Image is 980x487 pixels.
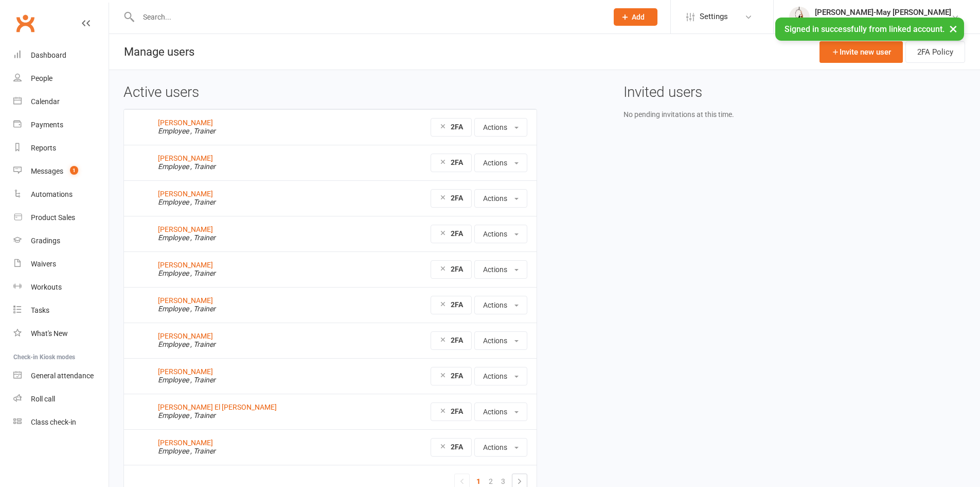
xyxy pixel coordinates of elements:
em: , Trainer [190,340,216,348]
button: Actions [474,402,527,421]
em: Employee [158,162,189,171]
strong: 2FA [451,158,463,166]
a: Clubworx [12,10,38,36]
em: Employee [158,269,189,277]
strong: 2FA [451,300,463,309]
a: Invite new user [819,41,903,63]
div: Reports [31,144,56,152]
em: Employee [158,233,189,242]
h3: Active users [123,85,537,100]
strong: 2FA [451,194,463,202]
em: Employee [158,376,189,384]
button: Actions [474,118,527,137]
em: Employee [158,447,189,455]
a: [PERSON_NAME] [158,332,213,340]
a: General attendance kiosk mode [13,364,109,388]
a: Workouts [13,276,109,299]
button: Actions [474,331,527,350]
a: What's New [13,322,109,345]
a: [PERSON_NAME] [158,154,213,162]
a: [PERSON_NAME] [158,119,213,127]
a: People [13,67,109,90]
span: Add [632,13,645,21]
button: Actions [474,225,527,243]
strong: 2FA [451,443,463,451]
em: , Trainer [190,376,216,384]
em: Employee [158,340,189,348]
a: [PERSON_NAME] [158,439,213,447]
em: , Trainer [190,447,216,455]
button: Actions [474,154,527,172]
em: , Trainer [190,233,216,242]
div: Tasks [31,306,49,314]
a: Product Sales [13,206,109,229]
a: Payments [13,113,109,137]
a: Tasks [13,299,109,322]
a: Roll call [13,388,109,411]
div: Class check-in [31,418,76,426]
em: , Trainer [190,162,216,171]
em: Employee [158,411,189,419]
strong: 2FA [451,372,463,380]
em: Employee [158,198,189,206]
a: Calendar [13,90,109,113]
button: Actions [474,367,527,385]
span: 1 [70,166,78,175]
div: Product Sales [31,213,75,222]
div: Waivers [31,260,56,268]
a: [PERSON_NAME] [158,261,213,269]
em: , Trainer [190,127,216,135]
input: Search... [135,10,600,24]
button: Actions [474,260,527,279]
a: [PERSON_NAME] [158,190,213,198]
strong: 2FA [451,229,463,238]
a: [PERSON_NAME] El [PERSON_NAME] [158,403,277,411]
a: Dashboard [13,44,109,67]
div: Automations [31,190,73,198]
em: , Trainer [190,269,216,277]
em: Employee [158,305,189,313]
div: What's New [31,329,68,338]
a: [PERSON_NAME] [158,225,213,233]
button: × [944,18,963,40]
div: No pending invitations at this time. [623,109,966,120]
h1: Manage users [109,34,194,70]
div: Roll call [31,395,55,403]
div: Calendar [31,97,60,106]
button: Actions [474,296,527,314]
button: Actions [474,189,527,208]
img: thumb_image1735801805.png [789,7,810,27]
strong: 2FA [451,123,463,131]
a: Waivers [13,253,109,276]
a: Reports [13,137,109,160]
a: Messages 1 [13,160,109,183]
em: , Trainer [190,198,216,206]
div: [PERSON_NAME]-May [PERSON_NAME] [815,8,951,17]
strong: 2FA [451,336,463,344]
em: , Trainer [190,411,216,419]
h3: Invited users [623,85,966,100]
div: People [31,74,52,82]
span: Signed in successfully from linked account. [785,24,945,34]
button: Add [614,8,657,26]
strong: 2FA [451,407,463,415]
a: Automations [13,183,109,206]
div: Gradings [31,237,60,245]
a: [PERSON_NAME] [158,296,213,305]
em: , Trainer [190,305,216,313]
span: Settings [700,5,728,28]
div: The Social Circus Pty Ltd [815,17,951,26]
em: Employee [158,127,189,135]
div: Payments [31,121,63,129]
button: Actions [474,438,527,457]
div: General attendance [31,372,94,380]
div: Messages [31,167,63,175]
div: Dashboard [31,51,66,59]
strong: 2FA [451,265,463,273]
a: [PERSON_NAME] [158,367,213,376]
button: 2FA Policy [905,41,965,63]
a: Class kiosk mode [13,411,109,434]
div: Workouts [31,283,62,291]
a: Gradings [13,229,109,253]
